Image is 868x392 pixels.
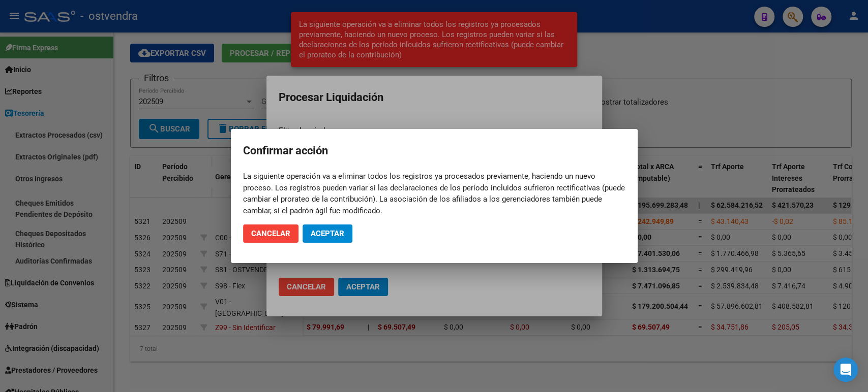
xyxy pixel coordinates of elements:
[231,171,638,216] mat-dialog-content: La siguiente operación va a eliminar todos los registros ya procesados previamente, haciendo un n...
[833,357,858,382] div: Open Intercom Messenger
[303,224,352,243] button: Aceptar
[311,229,344,238] span: Aceptar
[243,141,625,160] h2: Confirmar acción
[251,229,290,238] span: Cancelar
[243,224,298,243] button: Cancelar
